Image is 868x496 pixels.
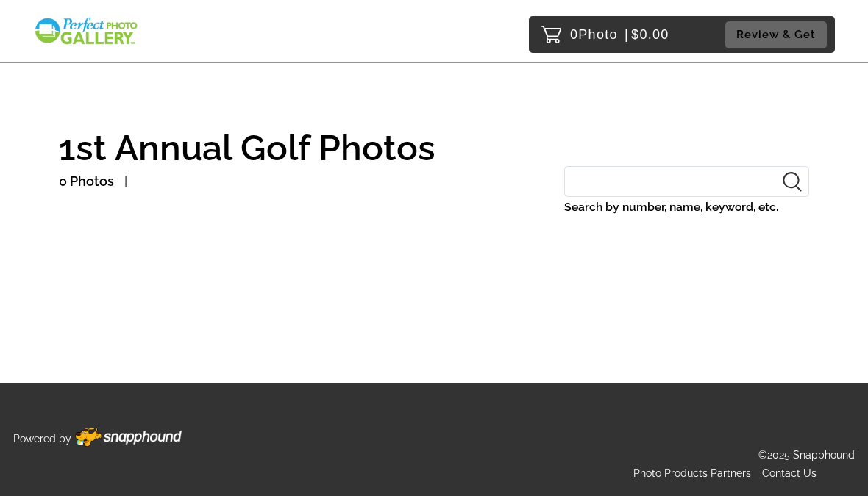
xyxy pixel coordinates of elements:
span: Photo [578,23,618,46]
p: ©2025 Snapphound [758,446,855,464]
label: Search by number, name, keyword, etc. [564,197,809,218]
span: | [625,27,629,42]
h1: 1st Annual Golf Photos [59,129,809,166]
p: 0 Photos [59,170,114,193]
img: Footer [75,428,182,447]
p: 0 $0.00 [570,23,669,46]
p: Powered by [13,430,71,448]
a: Contact Us [762,467,817,479]
a: Review & Get [725,21,831,48]
button: Review & Get [725,21,827,48]
img: Snapphound Logo [33,16,139,46]
a: Photo Products Partners [633,467,751,479]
